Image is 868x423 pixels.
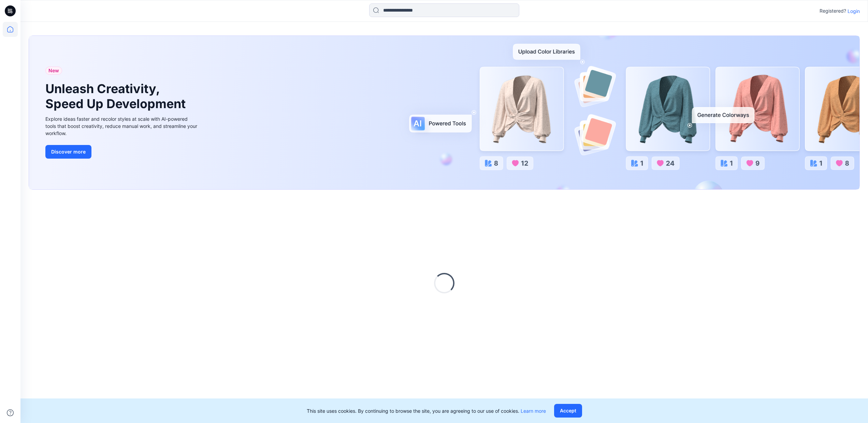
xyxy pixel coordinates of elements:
[307,407,546,414] p: This site uses cookies. By continuing to browse the site, you are agreeing to our use of cookies.
[820,7,846,15] p: Registered?
[45,145,91,159] button: Discover more
[554,404,582,418] button: Accept
[48,67,59,75] span: New
[45,115,199,137] div: Explore ideas faster and recolor styles at scale with AI-powered tools that boost creativity, red...
[521,408,546,414] a: Learn more
[45,82,189,111] h1: Unleash Creativity, Speed Up Development
[45,145,199,159] a: Discover more
[848,8,860,15] p: Login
